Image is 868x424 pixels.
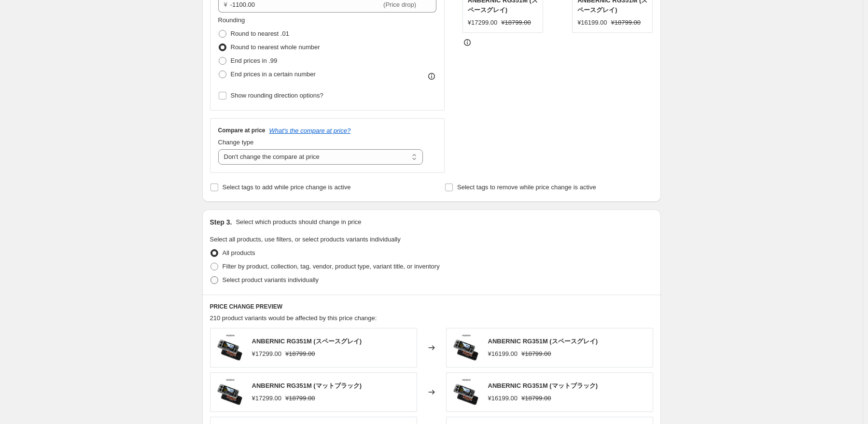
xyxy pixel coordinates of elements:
span: Filter by product, collection, tag, vendor, product type, variant title, or inventory [223,263,440,270]
span: ANBERNIC RG351M (スペースグレイ) [252,338,362,345]
span: Select tags to remove while price change is active [457,184,596,191]
span: Change type [218,139,254,146]
span: Round to nearest whole number [231,43,320,51]
strike: ¥18799.00 [501,18,531,28]
strike: ¥18799.00 [611,18,641,28]
button: What's the compare at price? [269,127,351,134]
span: End prices in a certain number [231,71,316,78]
span: ANBERNIC RG351M (マットブラック) [488,382,598,389]
span: Select all products, use filters, or select products variants individually [210,236,401,243]
h6: PRICE CHANGE PREVIEW [210,303,653,311]
img: e2211f4b5504c3149c80a6d555d93e11_80x.jpg [451,333,480,362]
img: e2211f4b5504c3149c80a6d555d93e11_80x.jpg [215,378,244,407]
div: ¥16199.00 [488,349,518,359]
img: e2211f4b5504c3149c80a6d555d93e11_80x.jpg [215,333,244,362]
strike: ¥18799.00 [285,394,315,403]
h3: Compare at price [218,127,266,134]
span: Round to nearest .01 [231,30,289,37]
span: Show rounding direction options? [231,92,323,99]
span: Rounding [218,16,245,24]
span: 210 product variants would be affected by this price change: [210,314,377,322]
div: ¥16199.00 [488,394,518,403]
strike: ¥18799.00 [285,349,315,359]
h2: Step 3. [210,217,232,227]
span: ANBERNIC RG351M (マットブラック) [252,382,362,389]
strike: ¥18799.00 [521,394,551,403]
p: Select which products should change in price [236,217,361,227]
span: End prices in .99 [231,57,278,64]
span: Select tags to add while price change is active [223,184,351,191]
div: ¥17299.00 [252,394,281,403]
div: ¥17299.00 [468,18,497,28]
img: e2211f4b5504c3149c80a6d555d93e11_80x.jpg [451,378,480,407]
span: ANBERNIC RG351M (スペースグレイ) [488,338,598,345]
strike: ¥18799.00 [521,349,551,359]
div: ¥16199.00 [577,18,607,28]
span: ¥ [224,1,227,8]
span: All products [223,249,255,256]
div: ¥17299.00 [252,349,281,359]
span: (Price drop) [383,1,416,8]
span: Select product variants individually [223,276,319,283]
